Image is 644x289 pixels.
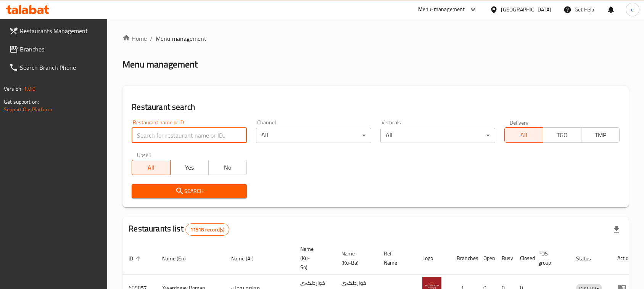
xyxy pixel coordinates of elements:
[300,244,326,272] span: Name (Ku-So)
[138,186,241,196] span: Search
[584,130,617,141] span: TMP
[341,249,369,267] span: Name (Ku-Ba)
[185,223,229,236] div: Total records count
[137,152,151,157] label: Upsell
[501,5,551,14] div: [GEOGRAPHIC_DATA]
[208,160,247,175] button: No
[4,104,52,114] a: Support.OpsPlatform
[212,162,244,173] span: No
[508,130,540,141] span: All
[3,40,108,58] a: Branches
[132,101,620,113] h2: Restaurant search
[24,84,35,94] span: 1.0.0
[514,242,532,275] th: Closed
[20,26,101,35] span: Restaurants Management
[607,220,626,239] div: Export file
[538,249,561,267] span: POS group
[416,242,451,275] th: Logo
[122,58,198,71] h2: Menu management
[186,226,229,233] span: 11518 record(s)
[132,128,247,143] input: Search for restaurant name or ID..
[477,242,496,275] th: Open
[150,34,153,43] li: /
[418,5,465,14] div: Menu-management
[156,34,206,43] span: Menu management
[135,162,167,173] span: All
[3,22,108,40] a: Restaurants Management
[162,254,196,263] span: Name (En)
[543,127,581,143] button: TGO
[170,160,209,175] button: Yes
[451,242,477,275] th: Branches
[20,63,101,72] span: Search Branch Phone
[546,130,578,141] span: TGO
[504,127,543,143] button: All
[631,5,634,14] span: e
[256,128,371,143] div: All
[4,84,23,94] span: Version:
[384,249,407,267] span: Ref. Name
[122,34,629,43] nav: breadcrumb
[380,128,496,143] div: All
[132,160,170,175] button: All
[576,254,601,263] span: Status
[4,97,39,107] span: Get support on:
[496,242,514,275] th: Busy
[129,254,143,263] span: ID
[581,127,620,143] button: TMP
[174,162,206,173] span: Yes
[122,34,147,43] a: Home
[510,120,529,125] label: Delivery
[20,45,101,54] span: Branches
[611,242,638,275] th: Action
[129,223,229,236] h2: Restaurants list
[3,58,108,77] a: Search Branch Phone
[231,254,264,263] span: Name (Ar)
[132,184,247,198] button: Search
